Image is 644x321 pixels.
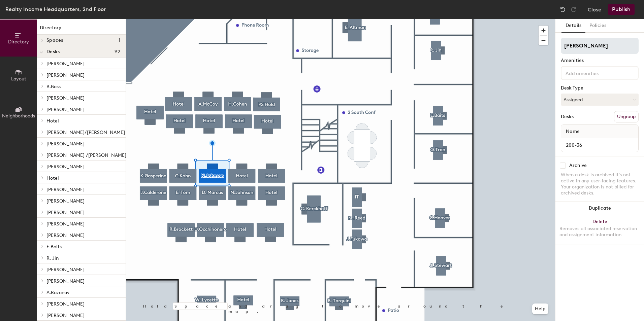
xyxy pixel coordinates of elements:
[588,4,601,15] button: Close
[46,84,61,90] span: B.Boss
[46,313,85,318] span: [PERSON_NAME]
[46,301,85,307] span: [PERSON_NAME]
[561,172,639,196] div: When a desk is archived it's not active in any user-facing features. Your organization is not bil...
[46,95,85,101] span: [PERSON_NAME]
[46,210,85,215] span: [PERSON_NAME]
[2,113,35,119] span: Neighborhoods
[532,304,548,314] button: Help
[46,152,126,158] span: [PERSON_NAME] /[PERSON_NAME]
[570,6,577,13] img: Redo
[46,141,85,147] span: [PERSON_NAME]
[46,175,59,181] span: Hotel
[585,19,610,33] button: Policies
[614,111,639,122] button: Ungroup
[46,255,59,261] span: R. Jin
[559,6,566,13] img: Undo
[46,38,63,43] span: Spaces
[46,107,85,112] span: [PERSON_NAME]
[46,267,85,273] span: [PERSON_NAME]
[8,39,29,45] span: Directory
[46,49,60,55] span: Desks
[119,38,120,43] span: 1
[46,130,125,135] span: [PERSON_NAME]/[PERSON_NAME]
[561,58,639,63] div: Amenities
[46,244,62,250] span: E.Baits
[46,61,85,67] span: [PERSON_NAME]
[562,126,583,138] span: Name
[46,278,85,284] span: [PERSON_NAME]
[115,49,120,55] span: 92
[555,215,644,245] button: DeleteRemoves all associated reservation and assignment information
[564,69,625,77] input: Add amenities
[561,19,585,33] button: Details
[561,114,574,119] div: Desks
[46,198,85,204] span: [PERSON_NAME]
[555,202,644,215] button: Duplicate
[11,76,26,82] span: Layout
[562,140,637,150] input: Unnamed desk
[37,24,126,35] h1: Directory
[559,226,640,238] div: Removes all associated reservation and assignment information
[5,5,106,13] div: Realty Income Headquarters, 2nd Floor
[46,164,85,170] span: [PERSON_NAME]
[569,163,587,168] div: Archive
[46,221,85,227] span: [PERSON_NAME]
[46,187,85,192] span: [PERSON_NAME]
[561,85,639,91] div: Desk Type
[46,233,85,238] span: [PERSON_NAME]
[46,72,85,78] span: [PERSON_NAME]
[46,118,59,124] span: Hotel
[46,290,69,295] span: A.Razanav
[608,4,635,15] button: Publish
[561,94,639,106] button: Assigned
